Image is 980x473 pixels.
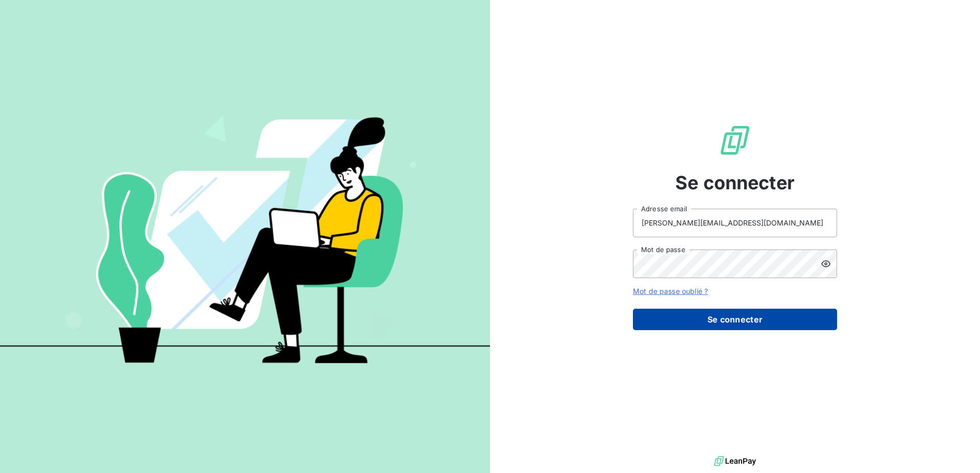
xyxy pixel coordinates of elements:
[633,309,837,330] button: Se connecter
[633,209,837,237] input: placeholder
[714,454,756,469] img: logo
[675,169,795,196] span: Se connecter
[633,287,708,295] a: Mot de passe oublié ?
[719,124,751,157] img: Logo LeanPay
